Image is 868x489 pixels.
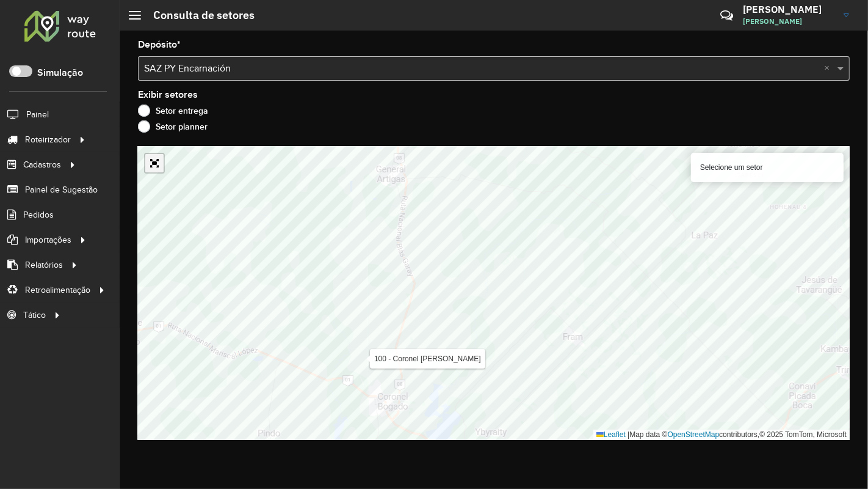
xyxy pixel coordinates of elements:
a: OpenStreetMap [668,430,720,439]
span: Painel de Sugestão [25,183,98,196]
div: Map data © contributors,© 2025 TomTom, Microsoft [593,430,850,440]
div: Selecione um setor [691,153,844,182]
span: Tático [23,309,46,322]
label: Simulação [37,65,83,80]
span: [PERSON_NAME] [743,16,834,27]
span: Retroalimentação [25,284,90,296]
label: Setor entrega [138,105,208,117]
span: Clear all [824,61,834,76]
label: Exibir setores [138,87,198,102]
span: Cadastros [23,158,61,171]
a: Leaflet [596,430,626,439]
span: Painel [26,108,49,121]
span: Importações [25,233,71,246]
label: Setor planner [138,120,208,133]
span: Relatórios [25,259,63,271]
span: Pedidos [23,208,54,221]
h3: [PERSON_NAME] [743,4,834,15]
h2: Consulta de setores [141,9,255,22]
span: Roteirizador [25,133,71,146]
a: Contato Rápido [714,2,740,29]
span: | [627,430,629,439]
label: Depósito [138,37,181,52]
a: Abrir mapa em tela cheia [145,154,164,172]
